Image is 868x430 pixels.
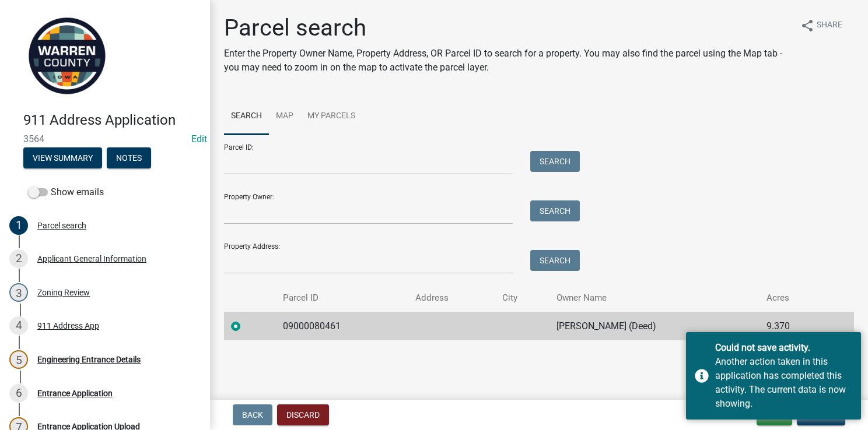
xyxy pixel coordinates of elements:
button: Search [530,250,580,271]
button: View Summary [23,147,102,168]
div: Applicant General Information [37,255,146,263]
div: 1 [9,216,28,235]
button: Search [530,151,580,172]
div: Parcel search [37,221,86,230]
th: City [495,284,549,312]
div: 5 [9,350,28,369]
div: 3 [9,283,28,302]
div: Another action taken in this application has completed this activity. The current data is now sho... [715,355,852,411]
h1: Parcel search [224,14,791,42]
button: Search [530,200,580,221]
button: Notes [107,147,151,168]
td: 9.370 [759,312,828,340]
wm-modal-confirm: Notes [107,154,151,163]
a: My Parcels [300,98,362,135]
th: Acres [759,284,828,312]
span: Back [242,410,263,420]
button: Discard [277,404,329,425]
button: shareShare [791,14,852,37]
div: 2 [9,249,28,268]
img: Warren County, Iowa [23,12,111,100]
a: Edit [191,133,207,144]
div: 4 [9,316,28,335]
div: Could not save activity. [715,341,852,355]
a: Map [269,98,300,135]
div: Entrance Application [37,389,113,397]
a: Search [224,98,269,135]
th: Owner Name [549,284,759,312]
th: Parcel ID [276,284,408,312]
h4: 911 Address Application [23,112,201,129]
td: 09000080461 [276,312,408,340]
div: Zoning Review [37,288,90,297]
span: 3564 [23,133,187,144]
label: Show emails [28,185,104,199]
div: 911 Address App [37,322,99,330]
i: share [800,19,814,33]
span: Share [817,19,842,33]
wm-modal-confirm: Summary [23,154,102,163]
div: Engineering Entrance Details [37,355,141,364]
wm-modal-confirm: Edit Application Number [191,133,207,144]
div: 6 [9,384,28,403]
th: Address [408,284,496,312]
button: Back [233,404,272,425]
td: [PERSON_NAME] (Deed) [549,312,759,340]
p: Enter the Property Owner Name, Property Address, OR Parcel ID to search for a property. You may a... [224,47,791,75]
